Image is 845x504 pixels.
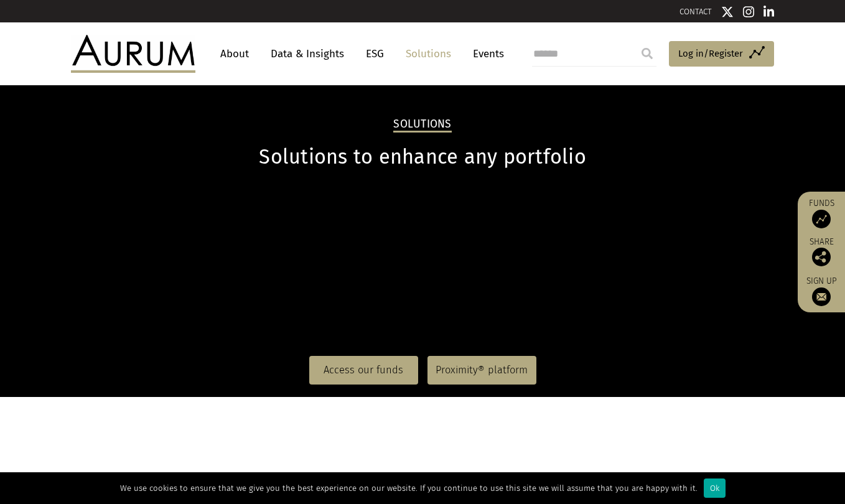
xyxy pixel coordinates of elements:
img: Linkedin icon [763,6,775,18]
a: Data & Insights [264,42,350,65]
a: Access our funds [309,356,418,385]
h2: Solutions [393,118,451,133]
img: Share this post [812,248,831,266]
img: Instagram icon [743,6,754,18]
a: CONTACT [679,7,712,16]
a: ESG [360,42,390,65]
input: Submit [635,41,660,66]
a: About [214,42,255,65]
div: Share [804,238,839,266]
img: Sign up to our newsletter [812,287,831,306]
a: Log in/Register [669,41,774,67]
a: Proximity® platform [427,356,536,385]
div: Ok [704,478,726,498]
a: Funds [804,198,839,228]
a: Events [467,42,504,65]
img: Twitter icon [721,6,734,18]
img: Aurum [71,35,195,72]
h1: Solutions to enhance any portfolio [71,145,774,169]
img: Access Funds [812,210,831,228]
a: Sign up [804,276,839,306]
span: Log in/Register [678,46,743,61]
a: Solutions [399,42,457,65]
